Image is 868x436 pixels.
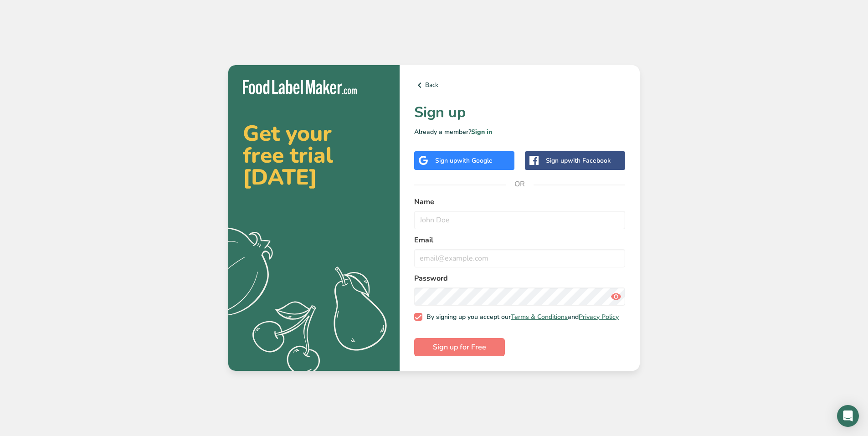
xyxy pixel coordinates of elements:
a: Privacy Policy [579,313,619,321]
span: By signing up you accept our and [422,313,619,321]
span: with Google [457,156,493,165]
label: Password [414,273,625,284]
input: email@example.com [414,249,625,267]
a: Sign in [471,128,492,136]
div: Sign up [546,156,611,165]
span: OR [506,170,534,198]
h2: Get your free trial [DATE] [243,123,385,188]
span: with Facebook [568,156,611,165]
span: Sign up for Free [433,342,486,353]
label: Email [414,235,625,246]
input: John Doe [414,211,625,229]
p: Already a member? [414,127,625,137]
h1: Sign up [414,102,625,123]
button: Sign up for Free [414,338,505,356]
div: Sign up [435,156,493,165]
img: Food Label Maker [243,80,357,95]
div: Open Intercom Messenger [837,405,859,427]
a: Terms & Conditions [511,313,568,321]
a: Back [414,80,625,91]
label: Name [414,196,625,207]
